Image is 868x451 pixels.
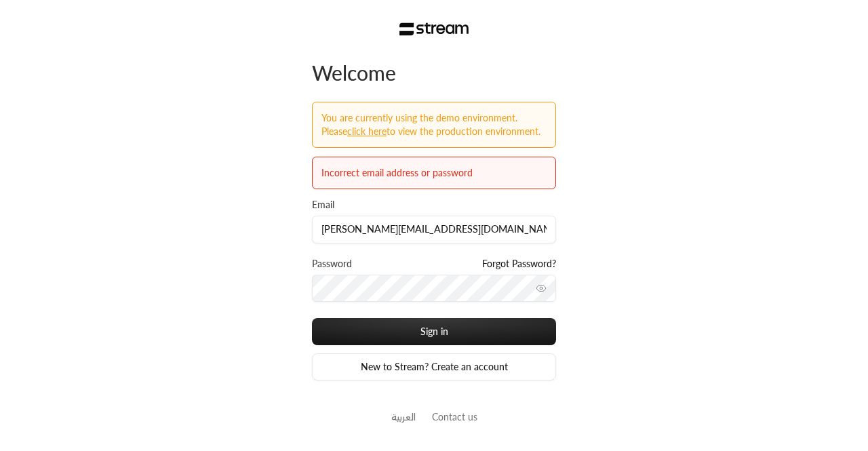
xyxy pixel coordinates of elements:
button: Contact us [432,410,477,424]
div: Incorrect email address or password [321,166,547,180]
button: toggle password visibility [530,277,552,299]
a: Click here [347,125,387,137]
label: Email [312,198,334,212]
a: العربية [391,404,416,429]
a: Forgot Password? [482,257,556,271]
a: New to Stream? Create an account [312,353,556,380]
label: Password [312,257,352,271]
a: Contact us [432,411,477,423]
button: Sign in [312,318,556,345]
div: You are currently using the demo environment. Please to view the production environment. [321,111,547,138]
span: Welcome [312,60,396,85]
img: Stream Logo [399,22,469,36]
